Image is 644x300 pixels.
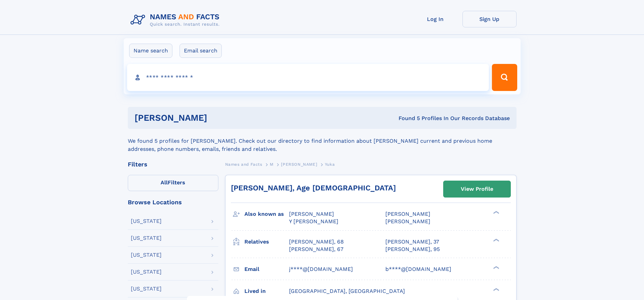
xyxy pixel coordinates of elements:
[289,238,344,246] a: [PERSON_NAME], 68
[128,129,517,153] div: We found 5 profiles for [PERSON_NAME]. Check out our directory to find information about [PERSON_...
[444,181,510,197] a: View Profile
[180,44,222,58] label: Email search
[131,269,162,275] div: [US_STATE]
[225,160,262,168] a: Names and Facts
[270,162,273,167] span: M
[231,184,396,192] a: [PERSON_NAME], Age [DEMOGRAPHIC_DATA]
[385,218,430,225] span: [PERSON_NAME]
[385,238,439,246] a: [PERSON_NAME], 37
[128,175,218,191] label: Filters
[492,238,500,242] div: ❯
[131,286,162,292] div: [US_STATE]
[135,114,303,122] h1: [PERSON_NAME]
[128,199,218,205] div: Browse Locations
[127,64,489,91] input: search input
[244,263,289,275] h3: Email
[408,11,462,27] a: Log In
[385,211,430,217] span: [PERSON_NAME]
[281,162,317,167] span: [PERSON_NAME]
[462,11,517,27] a: Sign Up
[131,218,162,224] div: [US_STATE]
[244,236,289,248] h3: Relatives
[161,179,168,186] span: All
[289,211,334,217] span: [PERSON_NAME]
[244,208,289,220] h3: Also known as
[128,11,225,29] img: Logo Names and Facts
[492,287,500,292] div: ❯
[289,218,338,225] span: Y [PERSON_NAME]
[385,246,440,253] a: [PERSON_NAME], 95
[244,285,289,297] h3: Lived in
[289,246,343,253] a: [PERSON_NAME], 67
[128,161,218,167] div: Filters
[325,162,335,167] span: Yuka
[129,44,172,58] label: Name search
[492,265,500,270] div: ❯
[461,181,493,197] div: View Profile
[492,64,517,91] button: Search Button
[131,252,162,258] div: [US_STATE]
[289,288,405,294] span: [GEOGRAPHIC_DATA], [GEOGRAPHIC_DATA]
[281,160,317,168] a: [PERSON_NAME]
[270,160,273,168] a: M
[131,235,162,241] div: [US_STATE]
[492,210,500,215] div: ❯
[303,115,510,122] div: Found 5 Profiles In Our Records Database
